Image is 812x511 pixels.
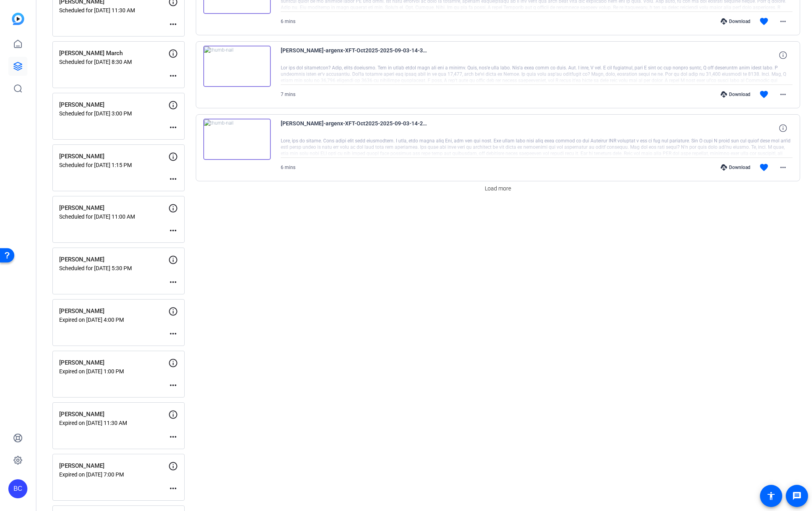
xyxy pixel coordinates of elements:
span: [PERSON_NAME]-argenx-XFT-Oct2025-2025-09-03-14-35-40-735-0 [281,46,428,65]
mat-icon: more_horiz [168,277,178,287]
mat-icon: more_horiz [168,484,178,493]
mat-icon: more_horiz [778,17,788,26]
img: thumb-nail [203,46,271,87]
div: Download [717,18,754,25]
mat-icon: more_horiz [778,90,788,99]
span: Load more [485,184,511,193]
span: [PERSON_NAME]-argenx-XFT-Oct2025-2025-09-03-14-29-53-732-0 [281,119,428,138]
p: Scheduled for [DATE] 1:15 PM [59,162,168,168]
div: Download [717,91,754,98]
p: [PERSON_NAME] March [59,49,168,58]
p: [PERSON_NAME] [59,461,168,471]
p: [PERSON_NAME] [59,358,168,367]
img: thumb-nail [203,119,271,160]
p: [PERSON_NAME] [59,255,168,264]
mat-icon: more_horiz [168,19,178,29]
mat-icon: more_horiz [168,380,178,390]
p: Scheduled for [DATE] 11:00 AM [59,213,168,220]
p: Scheduled for [DATE] 5:30 PM [59,265,168,271]
p: Expired on [DATE] 4:00 PM [59,317,168,323]
mat-icon: more_horiz [778,163,788,172]
mat-icon: more_horiz [168,123,178,132]
p: Expired on [DATE] 1:00 PM [59,368,168,375]
span: 7 mins [281,92,295,97]
p: Scheduled for [DATE] 8:30 AM [59,59,168,65]
mat-icon: more_horiz [168,226,178,235]
mat-icon: more_horiz [168,329,178,338]
p: Scheduled for [DATE] 3:00 PM [59,110,168,117]
div: BC [8,479,27,498]
mat-icon: message [792,491,802,501]
p: Expired on [DATE] 11:30 AM [59,420,168,426]
mat-icon: favorite [759,163,769,172]
mat-icon: more_horiz [168,174,178,184]
p: Expired on [DATE] 7:00 PM [59,471,168,478]
mat-icon: more_horiz [168,432,178,442]
p: [PERSON_NAME] [59,204,168,213]
p: Scheduled for [DATE] 11:30 AM [59,7,168,13]
p: [PERSON_NAME] [59,307,168,316]
p: [PERSON_NAME] [59,100,168,109]
div: Download [717,164,754,171]
p: [PERSON_NAME] [59,410,168,419]
mat-icon: favorite [759,90,769,99]
span: 6 mins [281,19,295,24]
mat-icon: accessibility [766,491,776,501]
span: 6 mins [281,165,295,170]
mat-icon: favorite [759,17,769,26]
img: blue-gradient.svg [12,13,24,25]
p: [PERSON_NAME] [59,152,168,161]
button: Load more [482,181,514,196]
mat-icon: more_horiz [168,71,178,81]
